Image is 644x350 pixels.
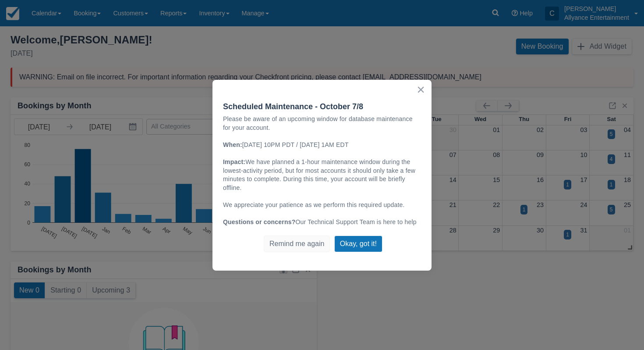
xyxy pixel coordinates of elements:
[295,218,416,225] span: Our Technical Support Team is here to help
[334,236,382,252] button: Okay, got it!
[223,218,295,225] strong: Questions or concerns?
[223,158,417,191] span: We have planned a 1-hour maintenance window during the lowest-activity period, but for most accou...
[417,82,425,96] button: Close
[223,141,242,148] strong: When:
[264,236,330,252] button: Remind me again
[223,201,421,210] p: We appreciate your patience as we perform this required update.
[223,115,421,132] p: Please be aware of an upcoming window for database maintenance for your account.
[242,141,349,148] span: [DATE] 10PM PDT / [DATE] 1AM EDT
[223,158,245,165] strong: Impact:
[223,103,421,111] p: Scheduled Maintenance - October 7/8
